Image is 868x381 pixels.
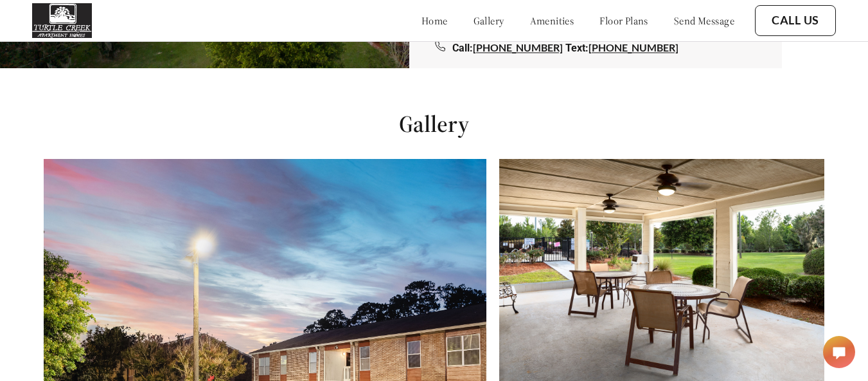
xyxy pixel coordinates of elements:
[755,5,836,36] button: Call Us
[589,41,678,53] a: [PHONE_NUMBER]
[674,14,734,27] a: send message
[473,41,563,53] a: [PHONE_NUMBER]
[452,42,473,54] span: Call:
[32,3,92,38] img: turtle_creek_logo.png
[474,14,504,27] a: gallery
[421,14,448,27] a: home
[530,14,574,27] a: amenities
[565,42,589,54] span: Text:
[599,14,648,27] a: floor plans
[772,14,819,28] a: Call Us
